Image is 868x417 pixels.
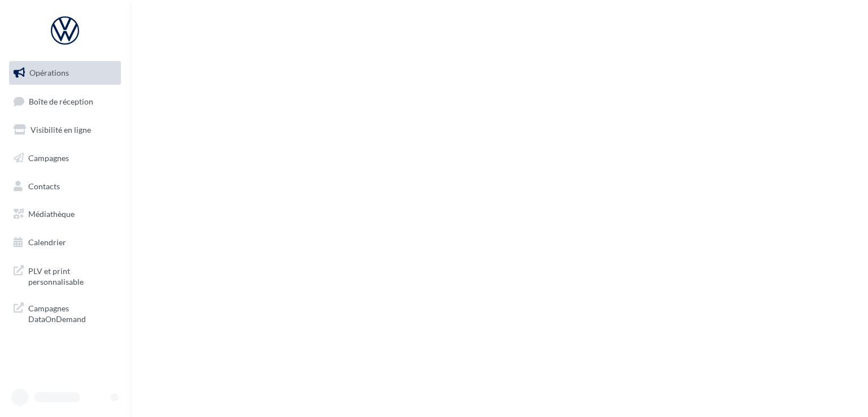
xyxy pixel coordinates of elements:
[28,209,75,219] span: Médiathèque
[7,231,123,254] a: Calendrier
[7,89,123,114] a: Boîte de réception
[7,61,123,85] a: Opérations
[7,202,123,226] a: Médiathèque
[28,263,116,288] span: PLV et print personnalisable
[7,118,123,142] a: Visibilité en ligne
[7,175,123,198] a: Contacts
[28,181,60,190] span: Contacts
[29,96,93,106] span: Boîte de réception
[7,296,123,329] a: Campagnes DataOnDemand
[31,125,91,134] span: Visibilité en ligne
[7,259,123,292] a: PLV et print personnalisable
[29,68,69,77] span: Opérations
[7,146,123,170] a: Campagnes
[28,153,69,163] span: Campagnes
[28,301,116,325] span: Campagnes DataOnDemand
[28,237,66,247] span: Calendrier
